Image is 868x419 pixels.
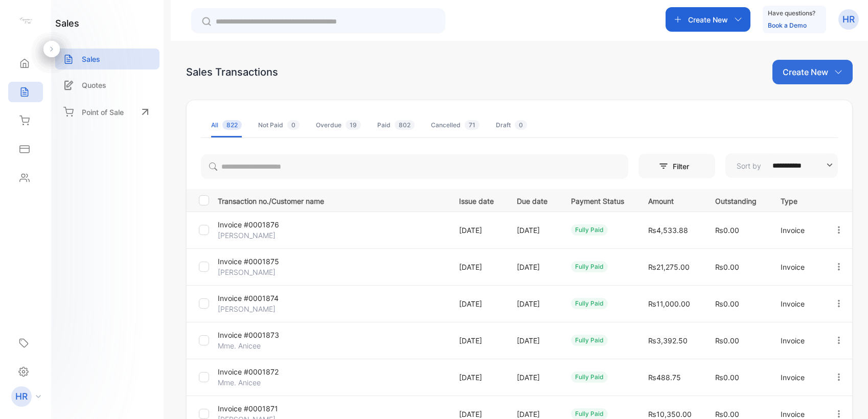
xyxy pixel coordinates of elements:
p: [DATE] [517,372,550,383]
span: ₨0.00 [715,226,739,235]
p: Invoice #0001875 [218,256,294,267]
span: ₨488.75 [648,373,681,382]
span: 19 [346,120,361,130]
span: ₨11,000.00 [648,299,690,308]
div: Not Paid [258,121,300,130]
p: Filter [673,161,695,172]
p: Sort by [737,160,761,171]
div: Overdue [316,121,361,130]
p: [PERSON_NAME] [218,230,294,241]
a: Point of Sale [55,101,159,123]
div: Cancelled [431,121,479,130]
p: Issue date [459,194,496,206]
a: Book a Demo [768,21,807,29]
span: ₨0.00 [715,263,739,271]
p: [PERSON_NAME] [218,304,294,314]
div: fully paid [571,371,608,383]
span: 822 [222,120,242,130]
p: Payment Status [571,194,627,206]
p: Invoice #0001873 [218,330,294,340]
p: HR [842,13,855,26]
div: Paid [377,121,415,130]
p: [DATE] [517,298,550,309]
span: 0 [287,120,300,130]
p: Mme. Anicee [218,340,294,351]
div: fully paid [571,298,608,309]
p: Outstanding [715,194,759,206]
button: Sort by [725,153,838,178]
p: Have questions? [768,8,815,18]
p: [PERSON_NAME] [218,267,294,277]
p: Create New [783,66,828,78]
span: ₨21,275.00 [648,263,690,271]
button: Create New [772,60,853,84]
p: Invoice [781,225,813,236]
div: All [211,121,242,130]
div: Sales Transactions [186,64,278,80]
p: [DATE] [459,335,496,346]
p: Invoice #0001876 [218,219,294,230]
button: Create New [666,7,750,32]
p: Point of Sale [82,107,124,118]
span: ₨0.00 [715,299,739,308]
span: 0 [515,120,527,130]
h1: sales [55,16,79,30]
p: Mme. Anicee [218,377,294,388]
button: HR [838,7,859,32]
p: Quotes [82,80,106,90]
p: Sales [82,54,100,64]
div: fully paid [571,335,608,346]
p: Invoice [781,335,813,346]
span: ₨10,350.00 [648,410,692,418]
iframe: LiveChat chat widget [825,376,868,419]
img: logo [18,13,33,29]
p: Type [781,194,813,206]
p: [DATE] [517,262,550,272]
span: 802 [395,120,415,130]
p: [DATE] [517,335,550,346]
p: Amount [648,194,694,206]
p: [DATE] [459,372,496,383]
div: fully paid [571,224,608,236]
p: Invoice [781,262,813,272]
p: [DATE] [459,225,496,236]
p: Transaction no./Customer name [218,194,446,206]
p: [DATE] [459,298,496,309]
p: HR [15,390,28,403]
span: ₨0.00 [715,410,739,418]
p: Invoice #0001871 [218,403,294,414]
span: ₨3,392.50 [648,336,688,345]
a: Quotes [55,75,159,96]
p: [DATE] [517,225,550,236]
span: 71 [465,120,479,130]
p: Invoice [781,372,813,383]
p: Due date [517,194,550,206]
p: Invoice [781,298,813,309]
button: Filter [638,154,715,178]
p: Invoice #0001872 [218,366,294,377]
span: ₨4,533.88 [648,226,688,235]
p: Create New [688,14,728,25]
p: [DATE] [459,262,496,272]
p: Invoice #0001874 [218,293,294,304]
div: fully paid [571,261,608,272]
div: Draft [496,121,527,130]
span: ₨0.00 [715,336,739,345]
a: Sales [55,49,159,69]
span: ₨0.00 [715,373,739,382]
